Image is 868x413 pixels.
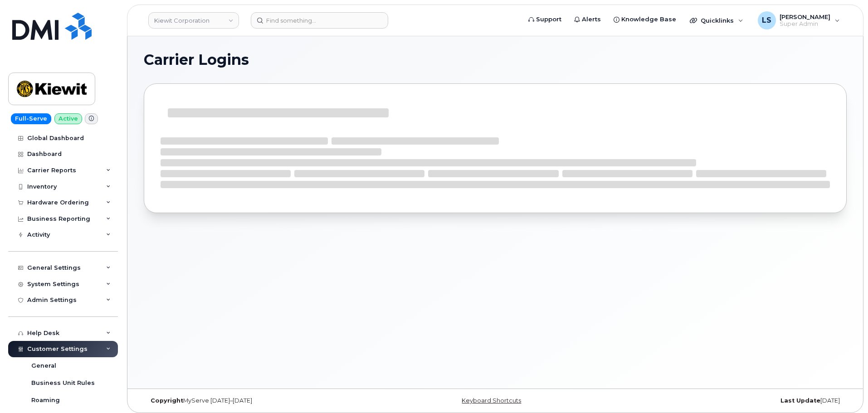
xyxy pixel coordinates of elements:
[144,397,378,404] div: MyServe [DATE]–[DATE]
[462,397,521,404] a: Keyboard Shortcuts
[144,53,249,67] span: Carrier Logins
[780,397,820,404] strong: Last Update
[612,397,847,404] div: [DATE]
[151,397,183,404] strong: Copyright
